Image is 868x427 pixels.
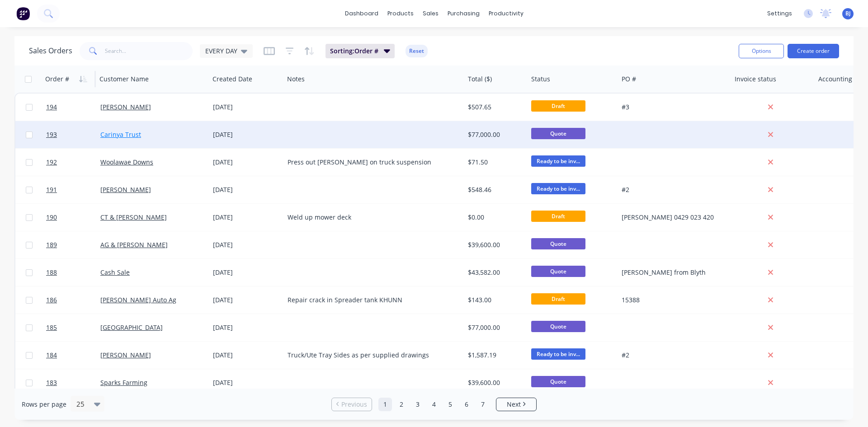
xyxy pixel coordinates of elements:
[100,378,147,387] a: Sparks Farming
[341,400,367,409] span: Previous
[788,44,839,58] button: Create order
[46,323,57,332] span: 185
[622,185,722,194] div: #2
[100,213,167,221] a: CT & [PERSON_NAME]
[46,149,100,176] a: 192
[46,231,100,258] a: 189
[325,44,395,58] button: Sorting:Order #
[468,268,521,277] div: $43,582.00
[468,213,521,222] div: $0.00
[288,213,452,222] div: Weld up mower deck
[411,398,425,411] a: Page 3
[46,204,100,231] a: 190
[46,94,100,121] a: 194
[100,130,141,139] a: Carinya Trust
[443,7,484,20] div: purchasing
[531,100,585,112] span: Draft
[45,75,69,84] div: Order #
[105,42,193,60] input: Search...
[205,46,237,56] span: EVERY DAY
[46,351,57,360] span: 184
[213,185,280,194] div: [DATE]
[531,128,585,139] span: Quote
[531,348,585,360] span: Ready to be inv...
[46,378,57,387] span: 183
[507,400,521,409] span: Next
[418,7,443,20] div: sales
[213,351,280,360] div: [DATE]
[288,158,452,167] div: Press out [PERSON_NAME] on truck suspension
[213,323,280,332] div: [DATE]
[531,75,550,84] div: Status
[46,103,57,112] span: 194
[100,103,151,111] a: [PERSON_NAME]
[332,400,372,409] a: Previous page
[531,293,585,305] span: Draft
[622,103,722,112] div: #3
[46,130,57,139] span: 193
[622,268,722,277] div: [PERSON_NAME] from Blyth
[100,240,168,249] a: AG & [PERSON_NAME]
[531,376,585,387] span: Quote
[212,75,252,84] div: Created Date
[46,369,100,396] a: 183
[739,44,784,58] button: Options
[468,323,521,332] div: $77,000.00
[468,103,521,112] div: $507.65
[460,398,473,411] a: Page 6
[22,400,66,409] span: Rows per page
[496,400,536,409] a: Next page
[16,7,30,20] img: Factory
[531,155,585,167] span: Ready to be inv...
[468,240,521,249] div: $39,600.00
[443,398,457,411] a: Page 5
[213,268,280,277] div: [DATE]
[340,7,383,20] a: dashboard
[476,398,490,411] a: Page 7
[46,158,57,167] span: 192
[46,268,57,277] span: 188
[330,47,378,56] span: Sorting: Order #
[213,103,280,112] div: [DATE]
[622,351,722,360] div: #2
[213,378,280,387] div: [DATE]
[427,398,441,411] a: Page 4
[213,213,280,222] div: [DATE]
[328,398,540,411] ul: Pagination
[287,75,305,84] div: Notes
[531,183,585,194] span: Ready to be inv...
[531,211,585,222] span: Draft
[46,314,100,341] a: 185
[46,213,57,222] span: 190
[845,9,851,18] span: BJ
[735,75,776,84] div: Invoice status
[468,130,521,139] div: $77,000.00
[46,176,100,203] a: 191
[622,296,722,305] div: 15388
[288,296,452,305] div: Repair crack in Spreader tank KHUNN
[46,296,57,305] span: 186
[46,240,57,249] span: 189
[46,121,100,148] a: 193
[468,185,521,194] div: $548.46
[46,259,100,286] a: 188
[395,398,408,411] a: Page 2
[468,158,521,167] div: $71.50
[468,351,521,360] div: $1,587.19
[213,130,280,139] div: [DATE]
[763,7,797,20] div: settings
[46,342,100,369] a: 184
[99,75,149,84] div: Customer Name
[484,7,528,20] div: productivity
[29,47,72,55] h1: Sales Orders
[622,75,636,84] div: PO #
[531,266,585,277] span: Quote
[46,286,100,314] a: 186
[468,75,492,84] div: Total ($)
[288,351,452,360] div: Truck/Ute Tray Sides as per supplied drawings
[468,296,521,305] div: $143.00
[406,45,428,57] button: Reset
[622,213,722,222] div: [PERSON_NAME] 0429 023 420
[213,240,280,249] div: [DATE]
[100,158,153,166] a: Woolawae Downs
